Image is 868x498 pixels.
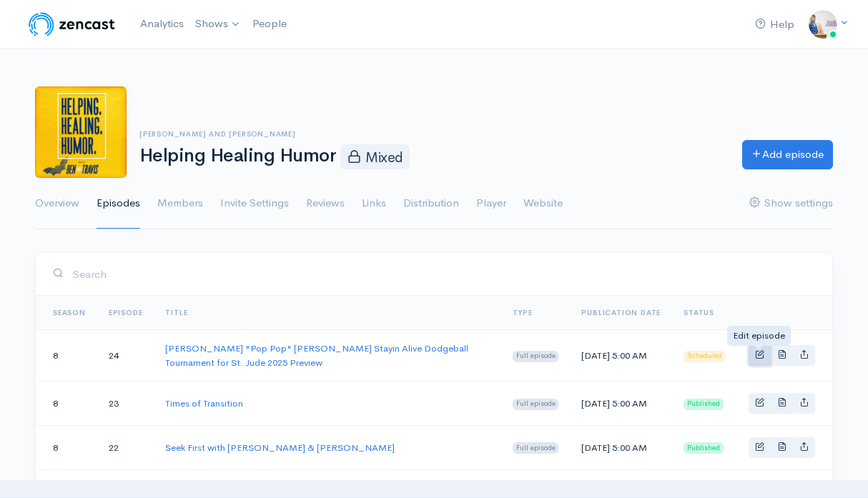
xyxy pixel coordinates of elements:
[362,178,386,229] a: Links
[306,178,345,229] a: Reviews
[513,308,533,317] a: Type
[189,9,247,40] a: Shows
[749,393,815,414] div: Basic example
[513,399,559,410] span: Full episode
[139,144,725,169] h1: Helping Healing Humor
[220,178,289,229] a: Invite Settings
[749,437,815,458] div: Basic example
[809,10,837,39] img: ...
[53,308,86,317] a: Season
[36,425,97,469] td: 8
[109,308,143,317] a: Episode
[749,178,833,229] a: Show settings
[523,178,563,229] a: Website
[749,345,815,366] div: Basic example
[165,397,243,409] a: Times of Transition
[35,178,79,229] a: Overview
[749,9,800,40] a: Help
[134,9,189,39] a: Analytics
[26,10,117,39] img: ZenCast Logo
[476,178,506,229] a: Player
[139,130,725,138] h6: [PERSON_NAME] and [PERSON_NAME]
[513,351,559,362] span: Full episode
[684,442,724,454] span: Published
[727,326,791,346] div: Edit episode
[684,399,724,410] span: Published
[684,308,714,317] span: Status
[97,178,140,229] a: Episodes
[684,351,726,362] span: Scheduled
[165,342,468,369] a: [PERSON_NAME] "Pop Pop" [PERSON_NAME] Stayin Alive Dodgeball Tournament for St. Jude 2025 Preview
[403,178,459,229] a: Distribution
[165,308,187,317] a: Title
[247,9,292,39] a: People
[581,308,661,317] a: Publication date
[97,382,154,426] td: 23
[513,442,559,454] span: Full episode
[570,425,672,469] td: [DATE] 5:00 AM
[570,382,672,426] td: [DATE] 5:00 AM
[97,425,154,469] td: 22
[157,178,203,229] a: Members
[165,442,395,454] a: Seek First with [PERSON_NAME] & [PERSON_NAME]
[570,330,672,382] td: [DATE] 5:00 AM
[97,330,154,382] td: 24
[36,330,97,382] td: 8
[36,382,97,426] td: 8
[72,259,815,289] input: Search
[340,144,410,169] span: Mixed
[742,140,833,169] a: Add episode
